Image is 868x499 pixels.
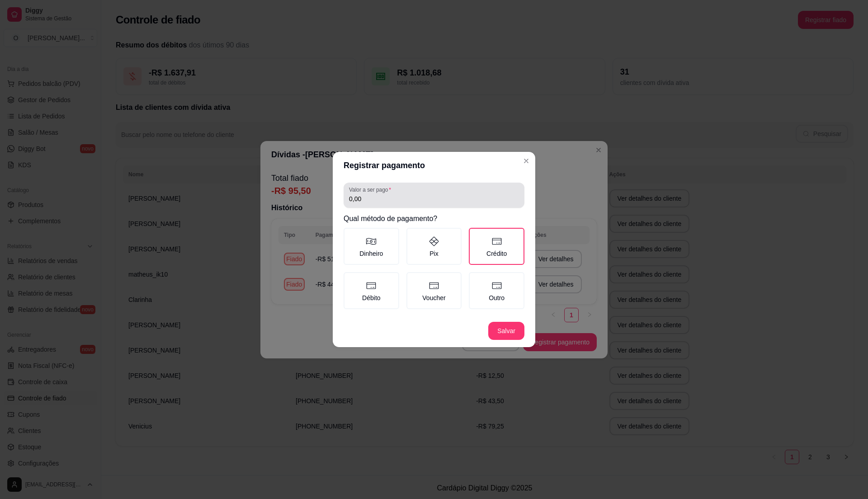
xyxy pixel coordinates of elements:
button: Close [519,154,533,168]
button: Salvar [488,322,524,340]
label: Pix [406,228,462,265]
h2: Qual método de pagamento? [344,213,524,224]
label: Outro [469,272,524,309]
label: Valor a ser pago [349,186,394,193]
label: Dinheiro [344,228,399,265]
label: Crédito [469,228,524,265]
label: Voucher [406,272,462,309]
header: Registrar pagamento [333,152,535,179]
label: Débito [344,272,399,309]
input: Valor a ser pago [349,194,519,203]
